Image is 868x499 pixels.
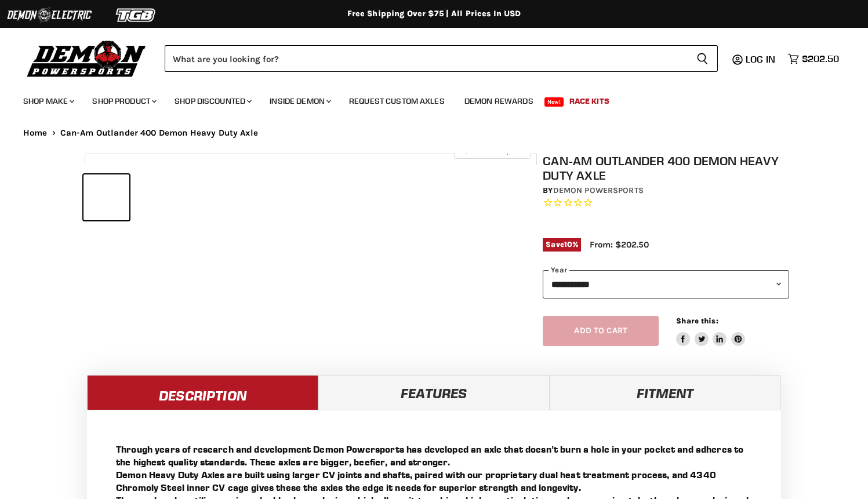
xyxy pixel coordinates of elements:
a: Request Custom Axles [340,89,453,113]
a: Shop Product [83,89,164,113]
a: Demon Powersports [553,185,644,195]
form: Product [165,45,718,72]
button: Search [687,45,718,72]
span: $202.50 [802,53,839,64]
a: Home [23,128,48,138]
ul: Main menu [14,85,836,113]
h1: Can-Am Outlander 400 Demon Heavy Duty Axle [543,154,789,183]
a: Shop Discounted [166,89,259,113]
a: Features [318,375,550,410]
a: $202.50 [782,50,845,67]
a: Inside Demon [261,89,338,113]
div: by [543,184,789,197]
a: Race Kits [561,89,618,113]
button: IMAGE thumbnail [83,174,129,220]
a: Shop Make [14,89,81,113]
span: Rated 0.0 out of 5 stars 0 reviews [543,197,789,209]
span: Click to expand [460,146,524,155]
a: Fitment [550,375,781,410]
aside: Share this: [676,316,745,347]
img: Demon Electric Logo 2 [6,4,93,26]
span: Share this: [676,316,718,325]
span: From: $202.50 [590,239,649,250]
img: TGB Logo 2 [93,4,180,26]
span: Can-Am Outlander 400 Demon Heavy Duty Axle [60,128,258,138]
span: Log in [746,53,775,65]
button: IMAGE thumbnail [133,174,179,220]
button: IMAGE thumbnail [183,174,228,220]
span: Save % [543,238,581,251]
select: year [543,270,789,298]
a: Description [87,375,318,410]
img: Demon Powersports [23,38,150,79]
a: Demon Rewards [456,89,542,113]
span: New! [544,97,564,107]
span: 10 [564,240,572,249]
a: Log in [740,54,782,64]
button: IMAGE thumbnail [232,174,278,220]
input: Search [165,45,687,72]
